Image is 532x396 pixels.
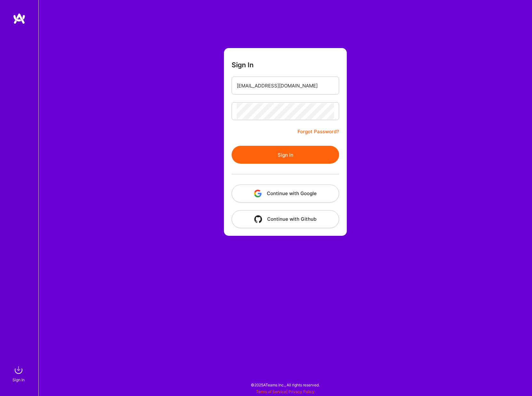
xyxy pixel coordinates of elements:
img: sign in [12,364,25,376]
a: Privacy Policy [289,389,314,394]
button: Sign In [232,146,339,164]
img: icon [254,215,262,223]
button: Continue with Google [232,185,339,202]
div: © 2025 ATeams Inc., All rights reserved. [38,377,532,393]
span: | [256,389,314,394]
a: Forgot Password? [298,128,339,136]
a: Terms of Service [256,389,286,394]
div: Sign In [12,376,25,383]
img: icon [254,190,262,197]
input: Email... [237,78,334,94]
button: Continue with Github [232,210,339,228]
img: logo [13,13,26,24]
h3: Sign In [232,61,254,69]
a: sign inSign In [13,364,25,383]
